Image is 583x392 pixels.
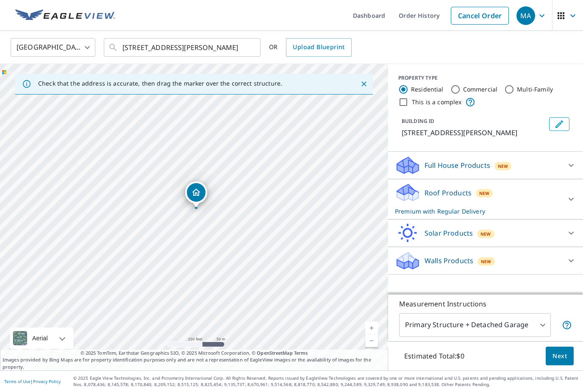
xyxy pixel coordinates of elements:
[38,80,282,87] p: Check that the address is accurate, then drag the marker over the correct structure.
[402,128,546,138] p: [STREET_ADDRESS][PERSON_NAME]
[4,379,61,384] p: |
[425,228,473,238] p: Solar Products
[11,36,95,59] div: [GEOGRAPHIC_DATA]
[33,378,61,384] a: Privacy Policy
[398,74,573,82] div: PROPERTY TYPE
[395,207,561,216] p: Premium with Regular Delivery
[425,188,472,198] p: Roof Products
[4,378,31,384] a: Terms of Use
[517,85,553,94] label: Multi-Family
[498,163,508,170] span: New
[73,375,579,388] p: © 2025 Eagle View Technologies, Inc. and Pictometry International Corp. All Rights Reserved. Repo...
[365,322,378,334] a: Current Level 17, Zoom In
[293,42,344,53] span: Upload Blueprint
[479,190,489,197] span: New
[412,98,462,106] label: This is a complex
[480,231,491,237] span: New
[269,38,352,57] div: OR
[15,9,115,22] img: EV Logo
[358,78,369,89] button: Close
[122,36,243,59] input: Search by address or latitude-longitude
[30,328,50,349] div: Aerial
[516,6,535,25] div: MA
[463,85,498,94] label: Commercial
[294,350,308,356] a: Terms
[81,350,308,357] span: © 2025 TomTom, Earthstar Geographics SIO, © 2025 Microsoft Corporation, ©
[395,223,576,243] div: Solar ProductsNew
[365,334,378,347] a: Current Level 17, Zoom Out
[549,117,569,131] button: Edit building 1
[397,347,471,365] p: Estimated Total: $0
[425,256,473,266] p: Walls Products
[402,117,434,125] p: BUILDING ID
[185,181,207,208] div: Dropped pin, building 1, Residential property, 2719 Jimmy Winters Rd North Chesterfield, VA 23235
[411,85,444,94] label: Residential
[546,347,574,366] button: Next
[451,7,509,25] a: Cancel Order
[481,258,491,265] span: New
[425,160,490,170] p: Full House Products
[399,299,572,309] p: Measurement Instructions
[399,313,551,337] div: Primary Structure + Detached Garage
[562,320,572,330] span: Your report will include the primary structure and a detached garage if one exists.
[286,38,351,57] a: Upload Blueprint
[552,351,567,361] span: Next
[395,183,576,216] div: Roof ProductsNewPremium with Regular Delivery
[395,155,576,175] div: Full House ProductsNew
[395,250,576,271] div: Walls ProductsNew
[257,350,292,356] a: OpenStreetMap
[10,328,73,349] div: Aerial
